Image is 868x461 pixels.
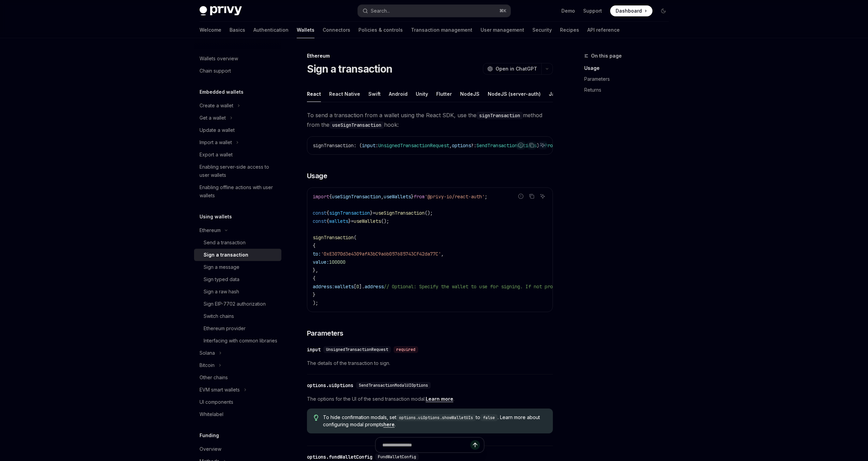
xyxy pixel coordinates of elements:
[323,22,350,38] a: Connectors
[335,283,354,290] span: wallets
[329,121,384,129] code: useSignTransaction
[200,126,235,134] div: Update a wallet
[313,300,318,306] span: );
[204,324,246,333] div: Ethereum provider
[194,149,281,161] a: Export a wallet
[485,194,487,200] span: ;
[313,292,315,298] span: }
[313,218,326,224] span: const
[297,22,314,38] a: Wallets
[532,22,552,38] a: Security
[549,86,561,102] button: Java
[452,142,471,149] span: options
[200,373,228,382] div: Other chains
[414,194,425,200] span: from
[194,65,281,77] a: Chain support
[194,408,281,420] a: Whitelabel
[370,210,373,216] span: }
[200,398,233,406] div: UI components
[194,347,281,359] button: Solana
[329,259,345,265] span: 100000
[587,22,620,38] a: API reference
[204,300,266,308] div: Sign EIP-7702 authorization
[536,142,539,149] span: )
[326,218,329,224] span: {
[194,322,281,335] a: Ethereum provider
[314,415,319,421] svg: Tip
[307,346,321,353] div: input
[384,194,411,200] span: useWallets
[560,22,579,38] a: Recipes
[194,335,281,347] a: Interfacing with common libraries
[313,283,335,290] span: address:
[591,52,622,60] span: On this page
[381,218,389,224] span: ();
[200,138,232,147] div: Import a wallet
[194,236,281,249] a: Send a transaction
[471,142,476,149] span: ?:
[204,288,239,296] div: Sign a raw hash
[200,22,221,38] a: Welcome
[538,192,547,201] button: Ask AI
[313,243,315,249] span: {
[332,194,381,200] span: useSignTransaction
[313,194,329,200] span: import
[200,431,219,440] h5: Funding
[200,410,223,418] div: Whitelabel
[200,55,238,63] div: Wallets overview
[359,383,428,388] span: SendTransactionModalUIOptions
[204,275,239,283] div: Sign typed data
[194,261,281,273] a: Sign a message
[441,251,444,257] span: ,
[194,112,281,124] button: Get a wallet
[230,22,245,38] a: Basics
[371,7,390,15] div: Search...
[476,112,523,119] code: signTransaction
[307,110,553,129] span: To send a transaction from a wallet using the React SDK, use the method from the hook:
[476,142,536,149] span: SendTransactionOptions
[516,141,525,150] button: Report incorrect code
[470,440,480,450] button: Send message
[488,86,541,102] button: NodeJS (server-auth)
[307,86,321,102] button: React
[362,142,376,149] span: input
[358,5,511,17] button: Search...⌘K
[376,142,378,149] span: :
[313,210,326,216] span: const
[200,445,221,453] div: Overview
[200,349,215,357] div: Solana
[394,346,418,353] div: required
[307,52,553,59] div: Ethereum
[204,263,239,271] div: Sign a message
[307,63,393,75] h1: Sign a transaction
[204,337,277,345] div: Interfacing with common libraries
[425,194,485,200] span: '@privy-io/react-auth'
[313,251,321,257] span: to:
[194,249,281,261] a: Sign a transaction
[381,194,384,200] span: ,
[194,224,281,236] button: Ethereum
[313,142,354,149] span: signTransaction
[200,151,233,159] div: Export a wallet
[354,234,356,241] span: (
[307,171,327,181] span: Usage
[351,218,354,224] span: =
[658,5,669,16] button: Toggle dark mode
[561,7,575,14] a: Demo
[326,210,329,216] span: {
[354,218,381,224] span: useWallets
[449,142,452,149] span: ,
[460,86,480,102] button: NodeJS
[313,275,315,281] span: {
[200,361,215,369] div: Bitcoin
[329,218,348,224] span: wallets
[307,395,553,403] span: The options for the UI of the send transaction modal. .
[389,86,408,102] button: Android
[436,86,452,102] button: Flutter
[356,283,359,290] span: 0
[538,141,547,150] button: Ask AI
[200,183,277,200] div: Enabling offline actions with user wallets
[194,298,281,310] a: Sign EIP-7702 authorization
[194,181,281,202] a: Enabling offline actions with user wallets
[194,99,281,112] button: Create a wallet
